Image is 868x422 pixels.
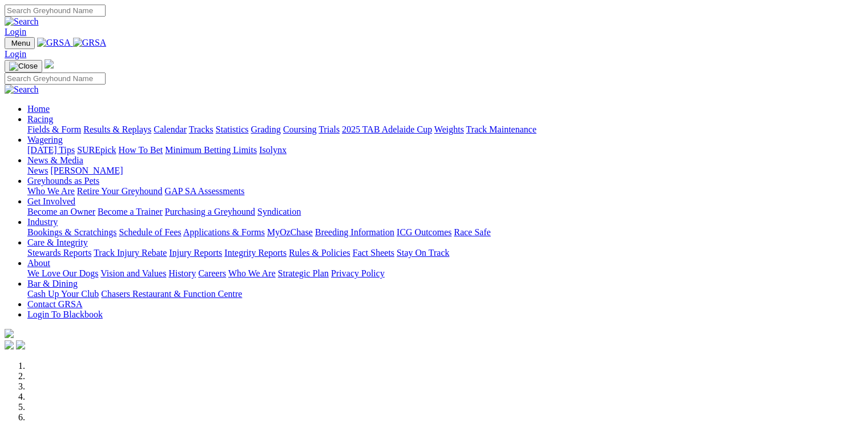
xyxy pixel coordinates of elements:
[189,124,213,134] a: Tracks
[267,227,313,237] a: MyOzChase
[27,258,50,268] a: About
[259,145,286,155] a: Isolynx
[119,227,181,237] a: Schedule of Fees
[27,310,103,319] a: Login To Blackbook
[165,145,257,155] a: Minimum Betting Limits
[5,37,35,49] button: Toggle navigation
[168,268,196,278] a: History
[289,248,350,258] a: Rules & Policies
[27,176,99,186] a: Greyhounds as Pets
[5,17,39,27] img: Search
[165,186,245,196] a: GAP SA Assessments
[251,124,281,134] a: Grading
[98,207,163,216] a: Become a Trainer
[278,268,329,278] a: Strategic Plan
[119,145,163,155] a: How To Bet
[27,227,116,237] a: Bookings & Scratchings
[224,248,286,258] a: Integrity Reports
[27,114,53,124] a: Racing
[27,196,75,206] a: Get Involved
[83,124,151,134] a: Results & Replays
[73,38,107,48] img: GRSA
[11,39,30,47] span: Menu
[27,299,82,309] a: Contact GRSA
[27,135,63,144] a: Wagering
[318,124,340,134] a: Trials
[165,207,255,216] a: Purchasing a Greyhound
[27,207,95,216] a: Become an Owner
[5,49,26,59] a: Login
[27,227,863,238] div: Industry
[27,217,58,227] a: Industry
[283,124,317,134] a: Coursing
[342,124,432,134] a: 2025 TAB Adelaide Cup
[27,279,78,288] a: Bar & Dining
[77,186,163,196] a: Retire Your Greyhound
[27,145,863,155] div: Wagering
[5,340,14,349] img: facebook.svg
[27,268,863,279] div: About
[257,207,301,216] a: Syndication
[397,248,449,258] a: Stay On Track
[466,124,536,134] a: Track Maintenance
[5,5,106,17] input: Search
[27,145,75,155] a: [DATE] Tips
[27,248,91,258] a: Stewards Reports
[94,248,167,258] a: Track Injury Rebate
[27,124,81,134] a: Fields & Form
[27,268,98,278] a: We Love Our Dogs
[198,268,226,278] a: Careers
[27,155,83,165] a: News & Media
[454,227,490,237] a: Race Safe
[77,145,116,155] a: SUREpick
[5,27,26,37] a: Login
[169,248,222,258] a: Injury Reports
[27,104,50,114] a: Home
[216,124,249,134] a: Statistics
[5,85,39,95] img: Search
[100,268,166,278] a: Vision and Values
[27,186,75,196] a: Who We Are
[315,227,394,237] a: Breeding Information
[183,227,265,237] a: Applications & Forms
[16,340,25,349] img: twitter.svg
[434,124,464,134] a: Weights
[27,166,863,176] div: News & Media
[331,268,385,278] a: Privacy Policy
[228,268,276,278] a: Who We Are
[27,289,99,299] a: Cash Up Your Club
[101,289,242,299] a: Chasers Restaurant & Function Centre
[27,248,863,258] div: Care & Integrity
[27,124,863,135] div: Racing
[45,59,54,69] img: logo-grsa-white.png
[5,73,106,85] input: Search
[50,166,123,175] a: [PERSON_NAME]
[27,186,863,196] div: Greyhounds as Pets
[9,62,38,71] img: Close
[397,227,451,237] a: ICG Outcomes
[27,238,88,247] a: Care & Integrity
[154,124,187,134] a: Calendar
[27,207,863,217] div: Get Involved
[37,38,71,48] img: GRSA
[5,329,14,338] img: logo-grsa-white.png
[5,60,42,73] button: Toggle navigation
[353,248,394,258] a: Fact Sheets
[27,289,863,299] div: Bar & Dining
[27,166,48,175] a: News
